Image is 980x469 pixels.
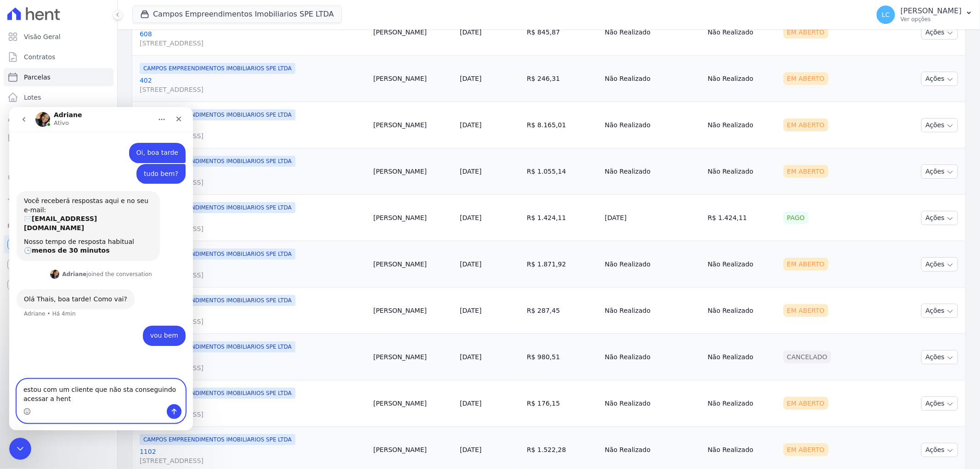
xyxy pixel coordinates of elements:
[140,169,366,187] a: 504[STREET_ADDRESS]
[460,121,482,129] a: [DATE]
[53,163,143,171] div: joined the conversation
[140,109,295,120] span: CAMPOS EMPREENDIMENTOS IMOBILIARIOS SPE LTDA
[370,241,456,288] td: [PERSON_NAME]
[704,195,780,241] td: R$ 1.424,11
[134,219,176,239] div: vou bem
[704,334,780,380] td: Não Realizado
[601,288,704,334] td: Não Realizado
[783,258,828,271] div: Em Aberto
[140,63,295,74] span: CAMPOS EMPREENDIMENTOS IMOBILIARIOS SPE LTDA
[140,29,366,48] a: 608[STREET_ADDRESS]
[141,224,169,233] div: vou bem
[460,75,482,82] a: [DATE]
[370,148,456,195] td: [PERSON_NAME]
[24,32,61,41] span: Visão Geral
[921,72,958,86] button: Ações
[601,9,704,56] td: Não Realizado
[523,195,601,241] td: R$ 1.424,11
[523,148,601,195] td: R$ 1.055,14
[4,68,113,86] a: Parcelas
[523,288,601,334] td: R$ 287,45
[783,211,809,224] div: Pago
[601,102,704,148] td: Não Realizado
[921,396,958,411] button: Ações
[132,6,342,23] button: Campos Empreendimentos Imobiliarios SPE LTDA
[140,178,366,187] span: [STREET_ADDRESS]
[140,363,366,373] span: [STREET_ADDRESS]
[783,350,831,363] div: Cancelado
[460,353,482,361] a: [DATE]
[4,129,113,147] a: Minha Carteira
[4,48,113,66] a: Contratos
[140,249,295,260] span: CAMPOS EMPREENDIMENTOS IMOBILIARIOS SPE LTDA
[601,56,704,102] td: Não Realizado
[601,148,704,195] td: Não Realizado
[460,168,482,175] a: [DATE]
[140,434,295,445] span: CAMPOS EMPREENDIMENTOS IMOBILIARIOS SPE LTDA
[370,56,456,102] td: [PERSON_NAME]
[601,241,704,288] td: Não Realizado
[460,400,482,407] a: [DATE]
[4,235,113,254] a: Recebíveis
[4,88,113,107] a: Lotes
[783,26,828,39] div: Em Aberto
[921,350,958,364] button: Ações
[24,93,41,102] span: Lotes
[4,189,113,208] a: Troca de Arquivos
[15,108,88,124] b: [EMAIL_ADDRESS][DOMAIN_NAME]
[158,297,172,312] button: Enviar uma mensagem
[460,28,482,36] a: [DATE]
[523,56,601,102] td: R$ 246,31
[7,182,125,203] div: Olá Thais, boa tarde! Como vai?Adriane • Há 4min
[9,438,31,460] iframe: Intercom live chat
[24,73,51,82] span: Parcelas
[783,397,828,410] div: Em Aberto
[921,304,958,318] button: Ações
[4,169,113,187] a: Negativação
[921,211,958,225] button: Ações
[704,9,780,56] td: Não Realizado
[140,215,366,233] a: 1002[STREET_ADDRESS]
[370,380,456,427] td: [PERSON_NAME]
[921,25,958,40] button: Ações
[140,317,366,326] span: [STREET_ADDRESS]
[601,380,704,427] td: Não Realizado
[901,16,962,23] p: Ver opções
[704,56,780,102] td: Não Realizado
[7,161,176,182] div: Adriane diz…
[460,307,482,314] a: [DATE]
[140,341,295,352] span: CAMPOS EMPREENDIMENTOS IMOBILIARIOS SPE LTDA
[921,164,958,179] button: Ações
[24,52,55,62] span: Contratos
[7,182,176,219] div: Adriane diz…
[523,9,601,56] td: R$ 845,87
[921,443,958,457] button: Ações
[140,410,366,419] span: [STREET_ADDRESS]
[140,295,295,306] span: CAMPOS EMPREENDIMENTOS IMOBILIARIOS SPE LTDA
[783,443,828,456] div: Em Aberto
[15,130,143,148] div: Nosso tempo de resposta habitual 🕒
[370,288,456,334] td: [PERSON_NAME]
[140,308,366,326] a: 602[STREET_ADDRESS]
[140,271,366,280] span: [STREET_ADDRESS]
[140,388,295,399] span: CAMPOS EMPREENDIMENTOS IMOBILIARIOS SPE LTDA
[882,11,890,18] span: LC
[140,447,366,465] a: 1102[STREET_ADDRESS]
[704,380,780,427] td: Não Realizado
[140,456,366,465] span: [STREET_ADDRESS]
[140,85,366,94] span: [STREET_ADDRESS]
[4,255,113,274] a: Conta Hent
[704,288,780,334] td: Não Realizado
[523,102,601,148] td: R$ 8.165,01
[140,131,366,141] span: [STREET_ADDRESS]
[370,195,456,241] td: [PERSON_NAME]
